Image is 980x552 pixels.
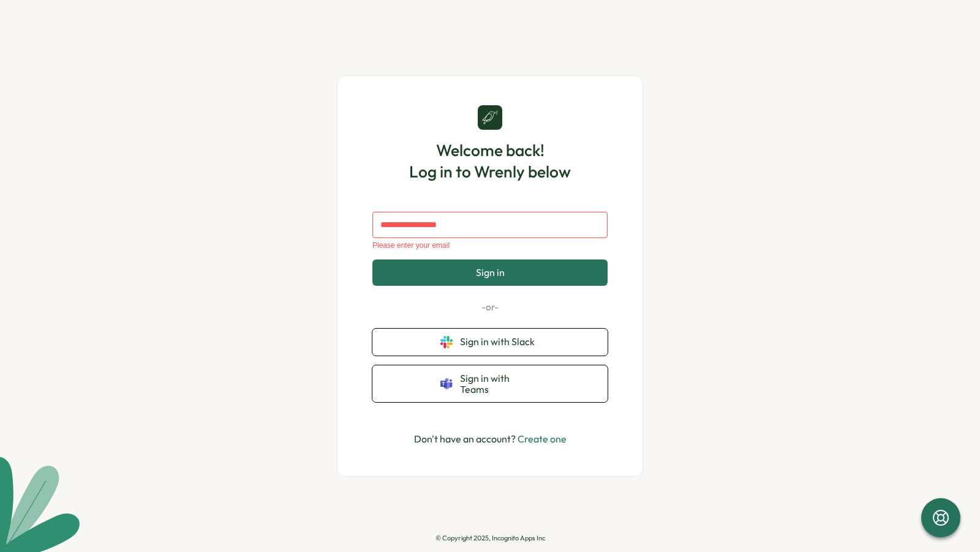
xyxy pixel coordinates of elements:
[372,241,608,250] div: Please enter your email
[518,433,567,445] a: Create one
[372,365,608,403] button: Sign in with Teams
[435,534,545,542] p: © Copyright 2025, Incognito Apps Inc
[409,140,571,182] h1: Welcome back! Log in to Wrenly below
[372,300,608,314] p: -or-
[460,336,540,347] span: Sign in with Slack
[476,267,505,278] span: Sign in
[372,259,608,285] button: Sign in
[460,373,540,395] span: Sign in with Teams
[414,431,567,447] p: Don't have an account?
[372,329,608,356] button: Sign in with Slack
